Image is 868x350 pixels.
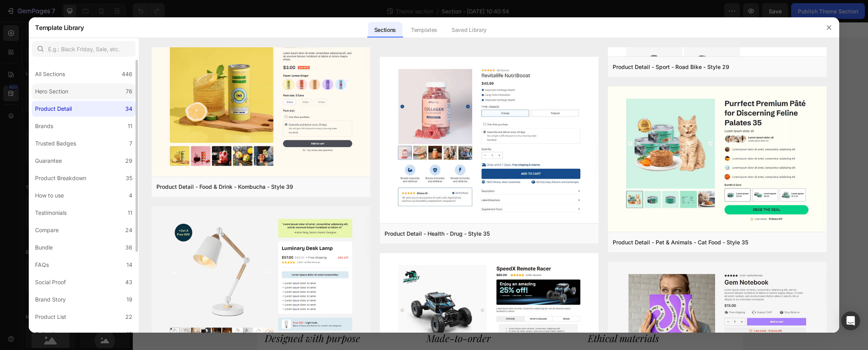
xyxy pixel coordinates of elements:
div: Trusted Badges [35,139,76,148]
div: Product Breakdown [35,173,86,183]
div: 35 [126,173,132,183]
img: Alt Image [131,147,281,296]
div: 29 [125,156,132,166]
p: Ethical materials [455,310,603,323]
div: Social Proof [35,277,66,287]
div: Sections [368,22,402,38]
div: Bundle [35,243,53,252]
div: Testimonials [35,208,67,218]
div: Compare [35,225,59,235]
div: Templates [405,22,444,38]
div: Saved Library [445,22,493,38]
img: Alt Image [454,147,604,296]
div: 19 [126,330,132,339]
div: Guarantee [35,156,62,166]
div: Product Detail - Sport - Road Bike - Style 29 [613,62,729,72]
div: 446 [122,69,132,79]
div: How to use [35,191,64,200]
div: 34 [125,104,132,114]
div: 19 [126,295,132,304]
h2: Our Essence [131,60,604,88]
img: Alt Image [293,147,442,296]
div: 22 [125,312,132,322]
div: 11 [128,121,132,131]
img: pd39.png [152,26,370,178]
div: Open Intercom Messenger [841,311,860,330]
div: 4 [129,191,132,200]
p: Designed with purpose [132,310,280,323]
div: All Sections [35,69,65,79]
div: Brand Story [35,295,66,304]
div: 7 [129,139,132,148]
div: 43 [125,277,132,287]
div: 76 [126,87,132,96]
div: 24 [125,225,132,235]
img: pd35.png [608,86,827,233]
div: Product List [35,312,66,322]
p: Wear What Matters. Express Who You Are. [171,102,564,115]
div: Product Detail [35,104,72,114]
div: FAQs [35,260,49,270]
input: E.g.: Black Friday, Sale, etc. [32,41,136,57]
div: Brands [35,121,53,131]
div: 14 [126,260,132,270]
div: Hero Section [35,87,68,96]
div: Collection [35,330,60,339]
img: pd35-2.png [380,57,598,225]
div: Product Detail - Health - Drug - Style 35 [385,229,490,238]
h2: Template Library [35,17,84,38]
div: 11 [128,208,132,218]
div: Product Detail - Food & Drink - Kombucha - Style 39 [156,182,293,192]
div: 36 [125,243,132,252]
div: Product Detail - Pet & Animals - Cat Food - Style 35 [613,238,748,247]
p: Made-to-order [294,310,442,323]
